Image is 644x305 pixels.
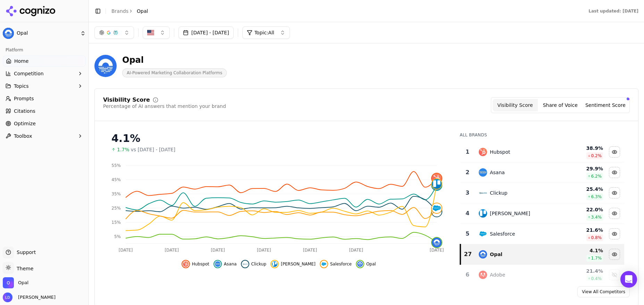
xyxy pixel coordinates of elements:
tspan: [DATE] [303,248,317,253]
img: Opal [3,28,14,39]
span: 1.7 % [591,255,602,261]
tspan: [DATE] [257,248,271,253]
button: Show adobe data [609,269,620,280]
div: 4.1% [111,132,446,145]
div: 5 [463,230,472,238]
span: Opal [18,280,28,286]
tspan: 25% [111,206,121,211]
span: Competition [14,70,44,77]
span: Clickup [251,261,266,267]
span: Optimize [14,120,36,127]
img: hubspot [479,148,487,156]
span: 0.2 % [591,153,602,159]
button: Hide trello data [609,208,620,219]
img: trello [479,209,487,218]
img: opal [357,261,363,267]
span: Theme [14,266,33,271]
span: Toolbox [14,133,32,139]
span: Asana [224,261,237,267]
button: Open user button [3,293,56,302]
button: Share of Voice [538,99,583,111]
span: Opal [137,8,148,15]
div: 2 [463,168,472,177]
button: Hide trello data [270,260,316,268]
div: 29.9 % [561,165,603,172]
div: 25.4 % [561,186,603,193]
span: 1.7% [117,146,129,153]
div: 4.1 % [561,247,603,254]
button: Topics [3,81,86,92]
tspan: [DATE] [119,248,133,253]
button: Hide opal data [356,260,376,268]
div: 38.9 % [561,145,603,152]
button: Hide hubspot data [182,260,209,268]
img: opal [479,250,487,259]
div: Open Intercom Messenger [620,271,637,288]
img: asana [479,168,487,177]
img: Opal [94,55,117,77]
span: Home [14,58,28,65]
tr: 3clickupClickup25.4%6.3%Hide clickup data [460,183,624,203]
a: Optimize [3,118,86,129]
span: 3.4 % [591,214,602,220]
div: Opal [490,251,502,258]
div: 6 [463,271,472,279]
tspan: 35% [111,192,121,196]
span: Opal [366,261,376,267]
tspan: [DATE] [165,248,179,253]
a: Home [3,56,86,67]
div: All Brands [460,132,624,138]
span: [PERSON_NAME] [15,294,56,300]
tr: 1hubspotHubspot38.9%0.2%Hide hubspot data [460,142,624,162]
tspan: [DATE] [349,248,363,253]
div: [PERSON_NAME] [490,210,530,217]
a: Prompts [3,93,86,104]
button: Visibility Score [493,99,538,111]
img: Lee Dussinger [3,293,12,302]
span: [PERSON_NAME] [281,261,316,267]
span: Hubspot [192,261,209,267]
tspan: [DATE] [211,248,225,253]
div: Platform [3,44,86,56]
a: Brands [111,8,128,14]
span: Opal [17,30,77,36]
img: adobe [479,271,487,279]
tr: 2asanaAsana29.9%6.2%Hide asana data [460,162,624,183]
tspan: 5% [114,234,121,239]
span: Support [14,249,36,256]
img: trello [432,179,442,189]
img: hubspot [432,173,442,183]
span: 6.2 % [591,173,602,179]
div: 21.4 % [561,268,603,274]
div: 1 [463,148,472,156]
img: asana [215,261,220,267]
img: salesforce [479,230,487,238]
tr: 6adobeAdobe21.4%0.4%Show adobe data [460,265,624,285]
button: Hide salesforce data [609,228,620,239]
button: Hide asana data [609,167,620,178]
button: Hide clickup data [609,187,620,198]
span: 0.4 % [591,276,602,281]
div: Opal [122,54,227,66]
span: Topic: All [254,29,274,36]
img: opal [432,238,442,247]
span: AI-Powered Marketing Collaboration Platforms [122,68,227,77]
div: 4 [463,209,472,218]
span: vs [DATE] - [DATE] [131,146,176,153]
span: 6.3 % [591,194,602,200]
button: Hide asana data [214,260,237,268]
img: US [147,29,154,36]
img: clickup [242,261,248,267]
button: Hide clickup data [241,260,266,268]
tspan: 55% [111,163,121,168]
tr: 27opalOpal4.1%1.7%Hide opal data [460,244,624,265]
img: hubspot [183,261,189,267]
img: clickup [479,189,487,197]
span: 0.8 % [591,235,602,240]
div: Asana [490,169,505,176]
button: Hide salesforce data [320,260,352,268]
span: Citations [14,108,35,115]
span: Prompts [14,95,34,102]
a: View All Competitors [577,286,630,297]
div: 3 [463,189,472,197]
